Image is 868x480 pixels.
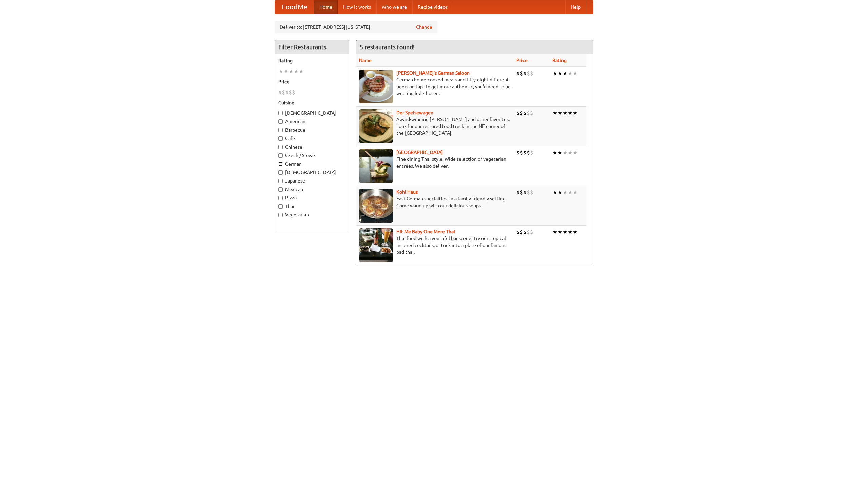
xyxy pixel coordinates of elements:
li: ★ [573,149,578,156]
li: ★ [568,189,573,196]
label: [DEMOGRAPHIC_DATA] [278,110,346,116]
li: $ [527,70,530,77]
li: ★ [299,68,304,75]
li: ★ [568,149,573,156]
h5: Price [278,78,346,85]
label: American [278,118,346,125]
li: ★ [563,149,568,156]
p: Award-winning [PERSON_NAME] and other favorites. Look for our restored food truck in the NE corne... [359,116,511,136]
p: East German specialties, in a family-friendly setting. Come warm up with our delicious soups. [359,195,511,209]
input: Mexican [278,187,283,192]
li: $ [516,70,520,77]
p: Fine dining Thai-style. Wide selection of vegetarian entrées. We also deliver. [359,156,511,169]
li: $ [520,189,523,196]
li: $ [520,149,523,156]
input: Barbecue [278,128,283,132]
li: $ [527,109,530,117]
a: [PERSON_NAME]'s German Saloon [396,70,470,76]
li: ★ [563,109,568,117]
a: How it works [338,0,376,14]
li: ★ [289,68,294,75]
a: Recipe videos [412,0,453,14]
li: $ [289,89,292,96]
li: $ [527,149,530,156]
label: German [278,160,346,167]
li: $ [516,149,520,156]
h4: Filter Restaurants [275,40,349,54]
a: Hit Me Baby One More Thai [396,229,455,234]
li: ★ [552,109,557,117]
li: ★ [278,68,283,75]
li: $ [523,228,527,236]
li: ★ [573,109,578,117]
li: $ [516,228,520,236]
li: $ [527,189,530,196]
li: ★ [563,189,568,196]
img: esthers.jpg [359,70,393,103]
li: $ [520,70,523,77]
li: ★ [294,68,299,75]
li: $ [516,189,520,196]
h5: Cuisine [278,99,346,106]
li: $ [520,109,523,117]
input: American [278,119,283,124]
li: ★ [557,149,563,156]
b: [GEOGRAPHIC_DATA] [396,150,443,155]
input: [DEMOGRAPHIC_DATA] [278,111,283,115]
label: Chinese [278,143,346,150]
p: German home-cooked meals and fifty-eight different beers on tap. To get more authentic, you'd nee... [359,76,511,97]
li: ★ [557,228,563,236]
li: $ [523,70,527,77]
input: [DEMOGRAPHIC_DATA] [278,170,283,175]
p: Thai food with a youthful bar scene. Try our tropical inspired cocktails, or tuck into a plate of... [359,235,511,255]
li: ★ [573,228,578,236]
a: Help [565,0,586,14]
li: ★ [568,228,573,236]
li: ★ [568,109,573,117]
li: $ [530,189,533,196]
a: Der Speisewagen [396,110,433,115]
label: Mexican [278,186,346,193]
label: Pizza [278,194,346,201]
li: $ [530,149,533,156]
li: $ [292,89,295,96]
ng-pluralize: 5 restaurants found! [360,44,415,50]
label: Czech / Slovak [278,152,346,159]
li: ★ [568,70,573,77]
li: $ [516,109,520,117]
li: $ [530,70,533,77]
li: $ [282,89,285,96]
li: ★ [557,70,563,77]
li: $ [530,109,533,117]
li: ★ [552,70,557,77]
input: German [278,162,283,166]
li: $ [523,189,527,196]
label: [DEMOGRAPHIC_DATA] [278,169,346,176]
input: Chinese [278,145,283,149]
label: Thai [278,203,346,210]
label: Japanese [278,177,346,184]
h5: Rating [278,57,346,64]
div: Deliver to: [STREET_ADDRESS][US_STATE] [275,21,437,33]
label: Vegetarian [278,211,346,218]
li: ★ [552,189,557,196]
a: Rating [552,58,567,63]
a: Price [516,58,528,63]
input: Pizza [278,196,283,200]
li: ★ [557,109,563,117]
li: ★ [563,228,568,236]
li: ★ [283,68,289,75]
a: Name [359,58,372,63]
img: kohlhaus.jpg [359,189,393,223]
li: $ [278,89,282,96]
li: $ [520,228,523,236]
a: FoodMe [275,0,314,14]
li: ★ [573,70,578,77]
label: Barbecue [278,127,346,133]
label: Cafe [278,135,346,142]
a: Kohl Haus [396,189,418,195]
